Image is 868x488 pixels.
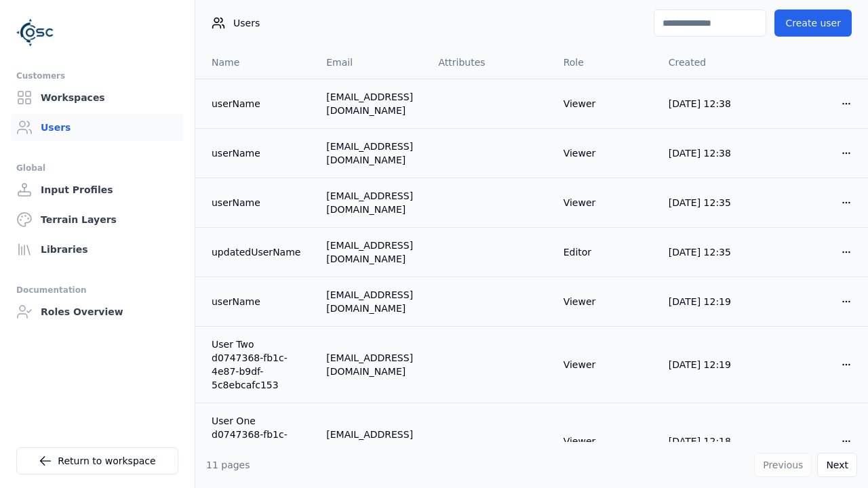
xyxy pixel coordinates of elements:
a: userName [212,196,304,209]
a: Users [11,114,184,141]
th: Email [315,46,427,79]
div: Viewer [564,146,647,160]
div: [DATE] 12:19 [669,358,752,371]
a: userName [212,97,304,110]
div: Viewer [564,97,647,110]
div: Viewer [564,295,647,308]
th: Attributes [428,46,553,79]
div: [EMAIL_ADDRESS][DOMAIN_NAME] [326,351,416,378]
button: Next [817,453,857,477]
th: Name [195,46,315,79]
div: Global [16,160,178,176]
div: Customers [16,68,178,84]
a: Terrain Layers [11,206,184,233]
th: Created [658,46,763,79]
span: Users [233,16,260,30]
a: userName [212,146,304,160]
div: [EMAIL_ADDRESS][DOMAIN_NAME] [326,140,416,167]
a: updatedUserName [212,245,304,259]
div: [EMAIL_ADDRESS][DOMAIN_NAME] [326,239,416,266]
a: Libraries [11,236,184,263]
a: User One d0747368-fb1c-4e87-b9df-5c8ebcafc153 [212,414,304,468]
div: Editor [564,245,647,259]
a: Workspaces [11,84,184,111]
div: [DATE] 12:35 [669,196,752,209]
div: [EMAIL_ADDRESS][DOMAIN_NAME] [326,90,416,117]
div: [DATE] 12:18 [669,434,752,448]
div: [DATE] 12:35 [669,245,752,259]
span: 11 pages [206,460,250,470]
button: Create user [774,9,852,37]
img: Logo [16,14,54,52]
a: User Two d0747368-fb1c-4e87-b9df-5c8ebcafc153 [212,338,304,392]
div: [DATE] 12:19 [669,295,752,308]
a: Return to workspace [16,447,178,474]
div: Documentation [16,282,178,298]
a: Roles Overview [11,298,184,325]
div: Viewer [564,358,647,371]
div: Viewer [564,196,647,209]
div: [EMAIL_ADDRESS][DOMAIN_NAME] [326,288,416,315]
div: [DATE] 12:38 [669,146,752,160]
a: Input Profiles [11,176,184,203]
div: [EMAIL_ADDRESS][DOMAIN_NAME] [326,189,416,216]
a: userName [212,295,304,308]
div: Viewer [564,434,647,448]
div: [DATE] 12:38 [669,97,752,110]
div: [EMAIL_ADDRESS][DOMAIN_NAME] [326,428,416,455]
th: Role [553,46,658,79]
